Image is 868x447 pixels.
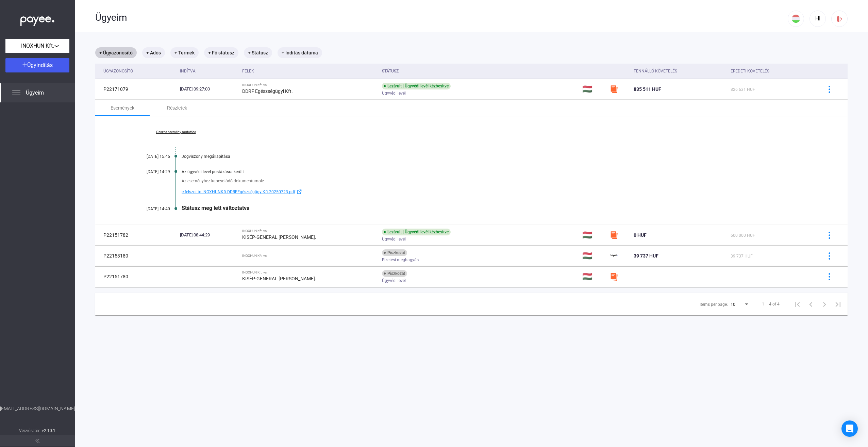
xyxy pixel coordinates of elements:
[826,86,833,93] img: more-blue
[812,15,823,23] div: HI
[182,154,814,159] div: Jogviszony megállapítása
[580,266,607,287] td: 🇭🇺
[244,47,272,58] mat-chip: + Státusz
[22,62,27,67] img: plus-white.svg
[242,67,254,75] div: Felek
[831,11,848,27] button: logout-red
[731,300,750,308] mat-select: Items per page:
[379,64,580,79] th: Státusz
[95,266,177,287] td: P22151780
[170,47,199,58] mat-chip: + Termék
[295,189,303,194] img: external-link-blue
[20,13,54,27] img: white-payee-white-dot.svg
[610,85,618,93] img: szamlazzhu-mini
[762,300,780,308] div: 1 – 4 of 4
[822,82,836,96] button: more-blue
[822,269,836,284] button: more-blue
[129,154,170,159] div: [DATE] 15:45
[111,104,134,112] div: Események
[142,47,165,58] mat-chip: + Adós
[129,130,222,134] a: Összes esemény mutatása
[841,420,858,437] div: Open Intercom Messenger
[788,11,804,27] button: HU
[242,88,293,94] strong: DDRF Egészségügyi Kft.
[731,67,769,75] div: Eredeti követelés
[242,276,316,281] strong: KISÉP-GENERAL [PERSON_NAME].
[382,235,406,243] span: Ügyvédi levél
[5,58,69,72] button: Ügyindítás
[182,178,814,184] div: Az eseményhez kapcsolódó dokumentumok:
[580,225,607,245] td: 🇭🇺
[180,67,196,75] div: Indítva
[242,254,377,258] div: INOXHUN Kft. vs
[12,89,20,97] img: list.svg
[382,249,407,256] div: Piszkozat
[804,297,818,311] button: Previous page
[167,104,187,112] div: Részletek
[826,252,833,260] img: more-blue
[580,246,607,266] td: 🇭🇺
[731,87,755,92] span: 826 631 HUF
[634,67,677,75] div: Fennálló követelés
[95,79,177,99] td: P22171079
[182,205,814,211] div: Státusz meg lett változtatva
[27,62,53,68] span: Ügyindítás
[382,89,406,97] span: Ügyvédi levél
[809,11,826,27] button: HI
[95,47,137,58] mat-chip: + Ügyazonosító
[204,47,238,58] mat-chip: + Fő státusz
[26,89,44,97] span: Ügyeim
[21,42,54,50] span: INOXHUN Kft.
[382,270,407,277] div: Piszkozat
[634,67,725,75] div: Fennálló követelés
[5,39,69,53] button: INOXHUN Kft.
[382,229,451,235] div: Lezárult | Ügyvédi levél kézbesítve
[836,15,843,22] img: logout-red
[242,67,377,75] div: Felek
[42,428,56,433] strong: v2.10.1
[634,253,658,259] span: 39 737 HUF
[180,232,237,238] div: [DATE] 08:44:29
[831,297,845,311] button: Last page
[278,47,322,58] mat-chip: + Indítás dátuma
[382,83,451,89] div: Lezárult | Ügyvédi levél kézbesítve
[95,12,788,23] div: Ügyeim
[103,67,133,75] div: Ügyazonosító
[382,256,419,264] span: Fizetési meghagyás
[826,232,833,239] img: more-blue
[129,169,170,174] div: [DATE] 14:29
[731,67,814,75] div: Eredeti követelés
[180,67,237,75] div: Indítva
[580,79,607,99] td: 🇭🇺
[634,232,647,238] span: 0 HUF
[182,169,814,174] div: Az ügyvédi levél postázásra került
[731,233,755,238] span: 600 000 HUF
[242,83,377,87] div: INOXHUN Kft. vs
[180,86,237,93] div: [DATE] 09:27:03
[242,270,377,275] div: INOXHUN Kft. vs
[129,206,170,211] div: [DATE] 14:40
[103,67,174,75] div: Ügyazonosító
[792,15,800,23] img: HU
[731,254,753,259] span: 39 737 HUF
[822,249,836,263] button: more-blue
[610,252,618,260] img: payee-logo
[700,300,728,309] div: Items per page:
[182,188,814,196] a: e-felszolito.INOXHUNKft.DDRFEgészségügyiKft.20250723.pdfexternal-link-blue
[634,86,661,92] span: 835 511 HUF
[610,272,618,281] img: szamlazzhu-mini
[826,273,833,280] img: more-blue
[822,228,836,242] button: more-blue
[242,229,377,233] div: INOXHUN Kft. vs
[382,277,406,285] span: Ügyvédi levél
[95,225,177,245] td: P22151782
[242,234,316,240] strong: KISÉP-GENERAL [PERSON_NAME].
[818,297,831,311] button: Next page
[182,188,295,196] span: e-felszolito.INOXHUNKft.DDRFEgészségügyiKft.20250723.pdf
[731,302,735,307] span: 10
[35,439,39,443] img: arrow-double-left-grey.svg
[790,297,804,311] button: First page
[610,231,618,239] img: szamlazzhu-mini
[95,246,177,266] td: P22153180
